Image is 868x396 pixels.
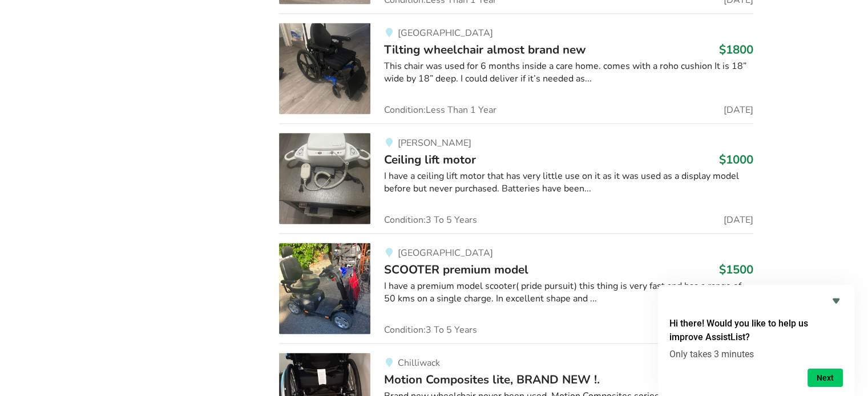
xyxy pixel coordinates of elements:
[279,124,753,234] a: transfer aids-ceiling lift motor [PERSON_NAME]Ceiling lift motor$1000I have a ceiling lift motor ...
[279,234,753,344] a: mobility-scooter premium model [GEOGRAPHIC_DATA]SCOOTER premium model$1500I have a premium model ...
[384,170,753,196] div: I have a ceiling lift motor that has very little use on it as it was used as a display model befo...
[397,357,439,369] span: Chilliwack
[719,42,753,57] h3: $1800
[808,369,843,387] button: Next question
[669,294,843,387] div: Hi there! Would you like to help us improve AssistList?
[669,349,843,360] p: Only takes 3 minutes
[384,262,528,277] span: SCOOTER premium model
[279,133,370,224] img: transfer aids-ceiling lift motor
[279,14,753,124] a: mobility-tilting wheelchair almost brand new [GEOGRAPHIC_DATA]Tilting wheelchair almost brand new...
[397,137,471,149] span: [PERSON_NAME]
[719,152,753,167] h3: $1000
[384,280,753,306] div: I have a premium model scooter( pride pursuit) this thing is very fast and has a range of 50 kms ...
[384,215,477,224] span: Condition: 3 To 5 Years
[669,317,843,344] h2: Hi there! Would you like to help us improve AssistList?
[279,243,370,334] img: mobility-scooter premium model
[384,371,600,387] span: Motion Composites lite, BRAND NEW !.
[384,105,496,115] span: Condition: Less Than 1 Year
[829,294,843,308] button: Hide survey
[384,152,476,168] span: Ceiling lift motor
[384,42,586,58] span: Tilting wheelchair almost brand new
[384,325,477,334] span: Condition: 3 To 5 Years
[719,262,753,277] h3: $1500
[384,60,753,86] div: This chair was used for 6 months inside a care home. comes with a roho cushion It is 18” wide by ...
[279,23,370,115] img: mobility-tilting wheelchair almost brand new
[397,247,492,259] span: [GEOGRAPHIC_DATA]
[724,105,753,115] span: [DATE]
[397,27,492,39] span: [GEOGRAPHIC_DATA]
[724,215,753,224] span: [DATE]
